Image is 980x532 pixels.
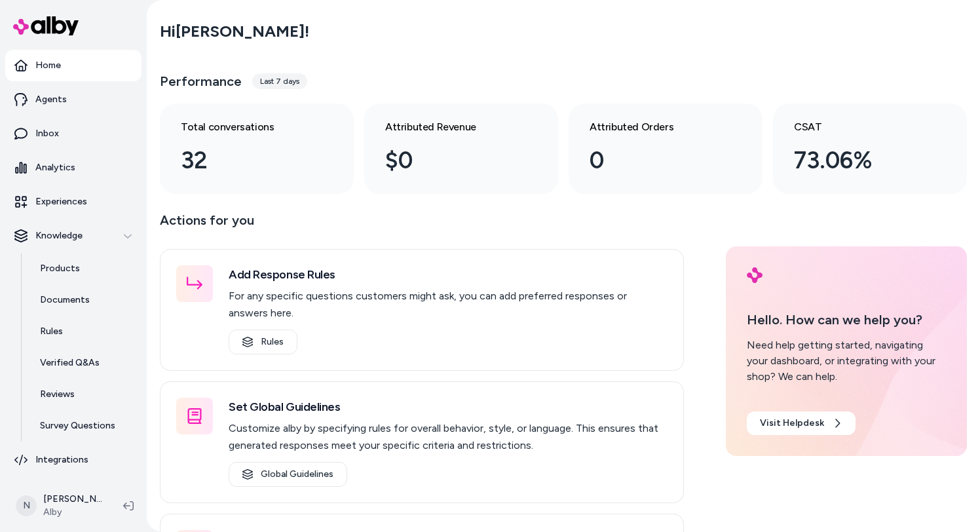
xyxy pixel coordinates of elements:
[794,143,925,178] div: 73.06%
[13,16,79,35] img: alby Logo
[35,59,61,72] p: Home
[569,104,763,194] a: Attributed Orders 0
[181,143,312,178] div: 32
[40,294,90,307] p: Documents
[229,462,347,487] a: Global Guidelines
[794,119,925,135] h3: CSAT
[160,104,354,194] a: Total conversations 32
[5,50,141,81] a: Home
[40,262,80,275] p: Products
[27,347,141,379] a: Verified Q&As
[5,444,141,476] a: Integrations
[160,210,684,241] p: Actions for you
[160,22,309,41] h2: Hi [PERSON_NAME] !
[747,337,946,385] div: Need help getting started, navigating your dashboard, or integrating with your shop? We can help.
[590,119,721,135] h3: Attributed Orders
[35,93,67,106] p: Agents
[5,186,141,218] a: Experiences
[229,265,668,284] h3: Add Response Rules
[5,84,141,115] a: Agents
[40,356,100,370] p: Verified Q&As
[229,420,668,454] p: Customize alby by specifying rules for overall behavior, style, or language. This ensures that ge...
[40,325,63,338] p: Rules
[252,73,307,89] div: Last 7 days
[43,506,102,519] span: Alby
[229,398,668,416] h3: Set Global Guidelines
[35,127,59,140] p: Inbox
[773,104,967,194] a: CSAT 73.06%
[40,419,115,432] p: Survey Questions
[35,229,83,242] p: Knowledge
[40,388,75,401] p: Reviews
[747,411,856,435] a: Visit Helpdesk
[27,253,141,284] a: Products
[35,453,88,466] p: Integrations
[5,220,141,252] button: Knowledge
[747,267,763,283] img: alby Logo
[5,118,141,149] a: Inbox
[747,310,946,330] p: Hello. How can we help you?
[385,119,516,135] h3: Attributed Revenue
[27,410,141,442] a: Survey Questions
[27,379,141,410] a: Reviews
[160,72,242,90] h3: Performance
[385,143,516,178] div: $0
[27,284,141,316] a: Documents
[364,104,558,194] a: Attributed Revenue $0
[229,288,668,322] p: For any specific questions customers might ask, you can add preferred responses or answers here.
[5,152,141,183] a: Analytics
[590,143,721,178] div: 0
[16,495,37,516] span: N
[35,161,75,174] p: Analytics
[229,330,297,354] a: Rules
[43,493,102,506] p: [PERSON_NAME]
[35,195,87,208] p: Experiences
[181,119,312,135] h3: Total conversations
[8,485,113,527] button: N[PERSON_NAME]Alby
[27,316,141,347] a: Rules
